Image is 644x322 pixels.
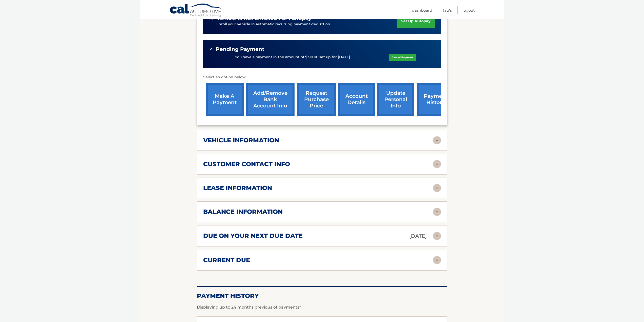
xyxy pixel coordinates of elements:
[203,232,303,240] h2: due on your next due date
[443,6,452,14] a: FAQ's
[203,184,272,192] h2: lease information
[338,83,375,116] a: account details
[209,47,213,51] img: check-green.svg
[197,304,447,310] p: Displaying up to 24 months previous of payments*.
[203,160,290,168] h2: customer contact info
[433,136,441,144] img: accordion-rest.svg
[433,184,441,192] img: accordion-rest.svg
[203,137,279,144] h2: vehicle information
[203,208,283,216] h2: balance information
[433,256,441,264] img: accordion-rest.svg
[203,256,250,264] h2: current due
[216,46,264,52] span: Pending Payment
[433,160,441,168] img: accordion-rest.svg
[377,83,414,116] a: update personal info
[409,232,427,240] p: [DATE]
[397,14,435,28] a: set up autopay
[297,83,336,116] a: request purchase price
[203,74,441,80] p: Select an option below:
[206,83,244,116] a: make a payment
[246,83,295,116] a: Add/Remove bank account info
[216,22,397,27] p: Enroll your vehicle in automatic recurring payment deduction.
[170,3,223,18] a: Cal Automotive
[197,292,447,300] h2: Payment History
[433,208,441,216] img: accordion-rest.svg
[417,83,455,116] a: payment history
[412,6,432,14] a: Dashboard
[463,6,475,14] a: Logout
[389,54,416,61] a: Cancel Payment
[235,54,351,60] p: You have a payment in the amount of $310.00 set up for [DATE].
[433,232,441,240] img: accordion-rest.svg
